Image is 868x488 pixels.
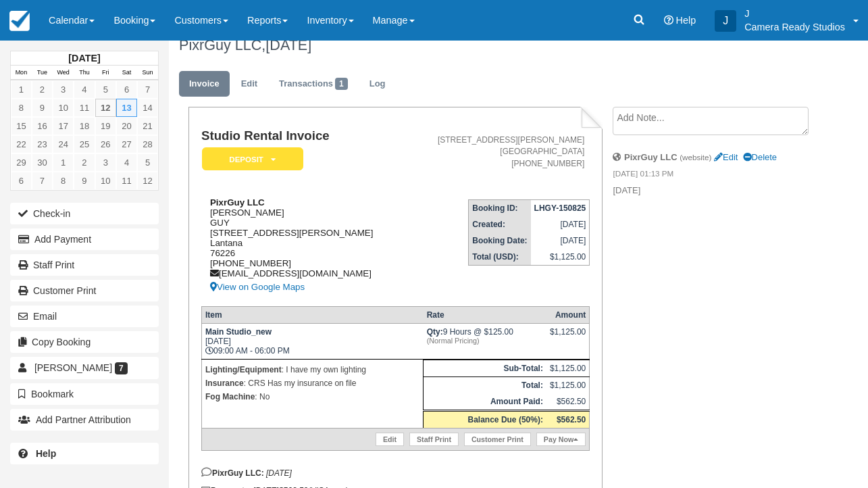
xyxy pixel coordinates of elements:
[210,197,265,208] strong: PixrGuy LLC
[546,360,590,377] td: $1,125.00
[11,135,32,153] a: 22
[137,153,158,172] a: 5
[531,233,590,249] td: [DATE]
[95,117,116,135] a: 19
[205,376,419,390] p: : CRS Has my insurance on file
[531,249,590,266] td: $1,125.00
[11,117,32,135] a: 15
[32,99,53,117] a: 9
[116,135,137,153] a: 27
[137,117,158,135] a: 21
[137,66,158,80] th: Sun
[116,80,137,99] a: 6
[536,433,586,446] a: Pay Now
[613,185,809,197] p: [DATE]
[11,66,32,80] th: Mon
[53,99,74,117] a: 10
[409,433,459,446] a: Staff Print
[210,278,404,295] a: View on Google Maps
[74,172,95,190] a: 9
[664,16,673,25] i: Help
[743,152,777,162] a: Delete
[202,147,303,171] em: Deposit
[11,80,32,99] a: 1
[680,153,711,162] small: (website)
[469,216,531,233] th: Created:
[464,433,531,446] a: Customer Print
[74,135,95,153] a: 25
[34,362,112,373] span: [PERSON_NAME]
[424,360,546,377] th: Sub-Total:
[613,168,809,183] em: [DATE] 01:13 PM
[424,324,546,360] td: 9 Hours @ $125.00
[32,153,53,172] a: 30
[36,448,56,459] b: Help
[53,80,74,99] a: 3
[32,80,53,99] a: 2
[95,153,116,172] a: 3
[95,66,116,80] th: Fri
[205,379,244,388] strong: Insurance
[205,392,255,401] strong: Fog Machine
[424,307,546,324] th: Rate
[95,135,116,153] a: 26
[201,307,423,324] th: Item
[266,468,292,478] em: [DATE]
[546,377,590,394] td: $1,125.00
[205,365,282,374] strong: Lighting/Equipment
[53,135,74,153] a: 24
[546,393,590,411] td: $562.50
[137,135,158,153] a: 28
[74,153,95,172] a: 2
[376,433,404,446] a: Edit
[53,153,74,172] a: 1
[10,443,159,464] a: Help
[115,362,128,374] span: 7
[534,203,586,213] strong: LHGY-150825
[10,306,159,327] button: Email
[10,357,159,379] a: [PERSON_NAME] 7
[10,383,159,405] button: Bookmark
[427,337,543,345] em: (Normal Pricing)
[359,71,396,97] a: Log
[53,66,74,80] th: Wed
[11,153,32,172] a: 29
[201,468,264,478] strong: PixrGuy LLC:
[201,129,404,143] h1: Studio Rental Invoice
[9,11,30,31] img: checkfront-main-nav-mini-logo.png
[74,99,95,117] a: 11
[205,363,419,376] p: : I have my own lighting
[424,377,546,394] th: Total:
[424,393,546,411] th: Amount Paid:
[744,7,845,20] p: J
[179,37,810,53] h1: PixrGuy LLC,
[137,172,158,190] a: 12
[116,117,137,135] a: 20
[265,36,311,53] span: [DATE]
[53,117,74,135] a: 17
[74,80,95,99] a: 4
[744,20,845,34] p: Camera Ready Studios
[179,71,230,97] a: Invoice
[205,327,272,337] strong: Main Studio_new
[201,147,299,172] a: Deposit
[624,152,677,162] strong: PixrGuy LLC
[137,80,158,99] a: 7
[32,172,53,190] a: 7
[116,172,137,190] a: 11
[546,307,590,324] th: Amount
[231,71,267,97] a: Edit
[10,409,159,431] button: Add Partner Attribution
[10,254,159,276] a: Staff Print
[201,197,404,295] div: [PERSON_NAME] GUY [STREET_ADDRESS][PERSON_NAME] Lantana 76226 [PHONE_NUMBER] [EMAIL_ADDRESS][DOMA...
[53,172,74,190] a: 8
[557,415,586,424] strong: $562.50
[116,66,137,80] th: Sat
[714,152,738,162] a: Edit
[10,203,159,224] button: Check-in
[10,280,159,301] a: Customer Print
[137,99,158,117] a: 14
[74,117,95,135] a: 18
[68,53,100,64] strong: [DATE]
[116,153,137,172] a: 4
